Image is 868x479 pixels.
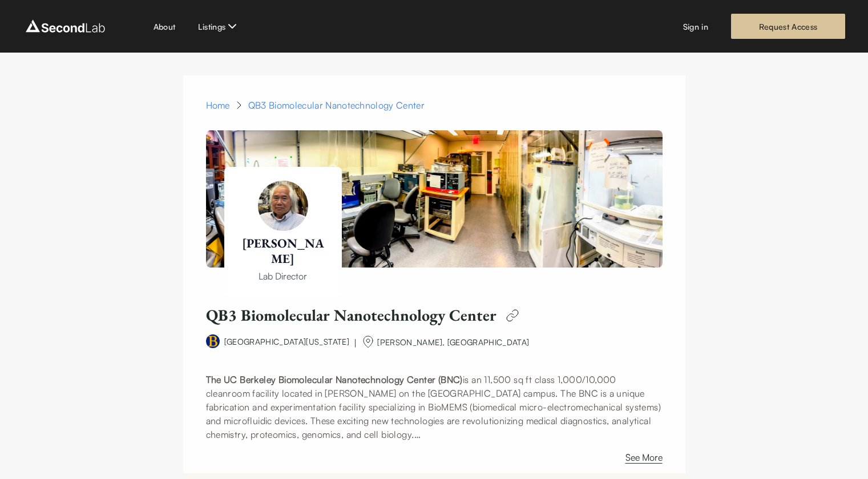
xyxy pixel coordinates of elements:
[354,336,357,350] div: |
[501,304,524,327] img: edit
[198,19,239,33] button: Listings
[224,337,349,346] a: [GEOGRAPHIC_DATA][US_STATE]
[206,374,463,385] strong: The UC Berkeley Biomolecular Nanotechnology Center (BNC)
[206,98,230,112] a: Home
[683,21,708,33] a: Sign in
[240,269,326,283] p: Lab Director
[248,98,425,112] div: QB3 Biomolecular Nanotechnology Center
[625,450,663,469] button: See More
[23,17,108,35] img: logo
[731,14,845,39] a: Request Access
[258,181,308,231] img: Paul Lum
[206,334,220,348] img: university
[206,305,496,325] h1: QB3 Biomolecular Nanotechnology Center
[361,335,375,349] img: org-name
[240,235,326,267] h1: [PERSON_NAME]
[377,337,529,347] span: [PERSON_NAME], [GEOGRAPHIC_DATA]
[206,373,663,441] p: is an 11,500 sq ft class 1,000/10,000 cleanroom facility located in [PERSON_NAME] on the [GEOGRAP...
[206,130,663,268] img: Paul Lum
[154,21,176,33] a: About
